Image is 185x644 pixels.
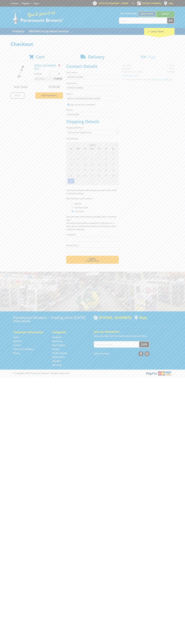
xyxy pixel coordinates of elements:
p: Item total: [34,77,63,81]
span: 28 [96,173,102,178]
a: Go to the Contact page [11,2,18,5]
span: 7 [96,156,102,161]
input: Please enter your first name. [66,75,119,79]
span: 21 [96,167,102,173]
a: Go to the Privacy page [13,352,20,354]
span: 25 [75,173,81,178]
label: Account No. [66,244,119,247]
span: Confirm order [72,260,113,262]
a: Log in [33,2,39,5]
span: 16 [110,162,117,167]
img: PETROL LINE TRIMMER 33CC [13,64,29,80]
span: 15 [103,162,109,167]
span: 17 [68,167,74,173]
span: 20 [89,167,95,173]
span: 30 [110,173,117,178]
input: Please select who will pick up the order. [72,203,73,204]
span: Next [89,257,96,261]
span: 5 [103,178,109,184]
span: 6 [110,178,117,184]
span: 11 [75,162,81,167]
h2: Shipping Details [66,119,119,124]
h5: Corporate Information [13,330,47,334]
p: Keep up to date with the latest news and special offers. [94,334,172,338]
span: 3 [68,156,74,161]
button: Join [139,341,149,347]
span: (1 item) [155,30,164,33]
span: [DATE] [89,144,96,146]
span: Sub Total [14,85,27,89]
img: PayPal, Mastercard, Visa accepted [145,371,172,376]
a: View a map of Gepps Cross location [135,315,147,320]
a: Go to the Steel Supplies page [52,344,65,347]
span: 14 [96,162,102,167]
span: OPEN [DATE] [99,2,128,5]
input: Search [119,18,167,23]
button: Next Confirm order [66,256,119,264]
a: Print [11,92,24,99]
a: Mount [PERSON_NAME] [156,11,175,21]
span: 28 [75,151,81,156]
input: Please enter your email address. [66,96,119,101]
span: 9 [110,156,117,161]
a: Keep Shopping [35,92,63,99]
div: Stay Connected [94,350,149,357]
div: ® Copyright 2025 Paramount Browns'. All Rights Reserved. [11,371,175,376]
label: First name [66,71,119,74]
span: Th [96,147,102,150]
a: Go to the Skip Bins page [52,360,61,362]
span: 8 [103,156,109,161]
h5: Categories [52,330,86,334]
a: Go to the Storage page [52,348,60,350]
a: Go to the Gift Cards page [52,364,62,366]
a: Gepps Cross [138,11,156,16]
span: 8:00am - 5:00pm [112,2,128,5]
a: Go to the registration page [22,2,30,5]
span: 19 [82,167,88,173]
input: Please enter your last name. [66,85,119,90]
span: 6 [89,156,95,161]
span: Mo [75,147,81,150]
span: 2 [110,151,117,156]
label: A Courier [74,209,85,214]
a: Go to the Products page [11,28,26,35]
label: Sign up for the newsletter [70,103,95,106]
span: 1 [103,151,109,156]
a: PETROL LINE TRIMMER 33CC [34,64,56,70]
span: Sa [110,147,117,150]
label: Shipping Method [66,126,119,129]
span: Set your store [119,11,138,16]
span: Tu [82,147,88,150]
span: 24 [68,173,74,178]
a: Go to the About Us page [13,340,22,343]
a: Go to the Contact page [13,344,21,347]
a: Go to the BROWNS Scrap Metal Services page [27,28,71,35]
span: 31 [96,151,102,156]
span: 23 [110,167,117,173]
a: Go to the Wheelie Bins page [52,356,65,358]
em: Paramount Browns will contact you when your order is ready for pickup [66,189,117,195]
input: Please enter the courier company name. [66,237,119,242]
span: 27 [68,151,74,156]
a: Go to the Hardware page [52,336,62,339]
span: Fr [103,147,109,150]
span: Cart [36,54,45,60]
select: Please select a shipping method. [66,130,119,135]
input: Please enter your telephone number. [66,112,119,117]
input: Please select who will pick up the order. [72,207,73,208]
label: Who will pick up the order? [66,197,119,200]
label: Last name [66,81,119,85]
span: 22 [103,167,109,173]
button: Go [167,18,174,23]
h5: Join our Newsletter [94,330,172,334]
span: 29 [82,151,88,156]
span: 10 [68,162,74,167]
span: 13 [89,162,95,167]
div: [PHONE_NUMBER] [94,315,132,320]
label: Pick Up Date [66,137,119,140]
span: Su [68,147,74,150]
span: $149.00 [54,77,62,81]
span: 5 [82,156,88,161]
h3: Paramount Browns' - Trading since [DATE] [13,315,91,320]
h2: Contact Details [66,64,119,69]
